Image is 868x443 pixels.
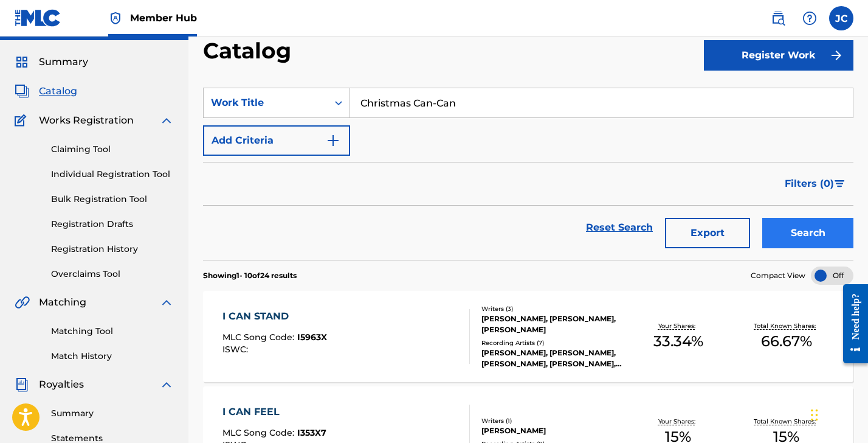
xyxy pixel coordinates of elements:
button: Add Criteria [203,125,350,156]
div: Help [797,6,822,30]
img: Matching [15,295,30,310]
iframe: Chat Widget [807,385,868,443]
button: Register Work [704,40,853,71]
div: I CAN FEEL [222,405,326,419]
div: [PERSON_NAME], [PERSON_NAME], [PERSON_NAME], [PERSON_NAME], [PERSON_NAME] [481,347,624,369]
div: Drag [811,397,818,433]
a: Reset Search [580,214,659,241]
a: Public Search [766,6,790,30]
form: Search Form [203,88,853,260]
a: I CAN STANDMLC Song Code:I5963XISWC:Writers (3)[PERSON_NAME], [PERSON_NAME], [PERSON_NAME]Recordi... [203,291,853,382]
span: Royalties [39,377,84,392]
a: Overclaims Tool [51,268,174,281]
span: Filters ( 0 ) [785,176,834,191]
a: CatalogCatalog [15,84,77,99]
span: MLC Song Code : [222,332,297,343]
span: 66.67 % [761,330,812,352]
img: Royalties [15,377,29,392]
p: Your Shares: [658,417,698,426]
img: f7272a7cc735f4ea7f67.svg [829,48,844,63]
span: 33.34 % [653,330,703,352]
span: Works Registration [39,113,134,128]
a: Bulk Registration Tool [51,193,174,206]
span: I5963X [297,332,327,343]
img: help [802,11,817,26]
img: expand [159,295,174,310]
img: MLC Logo [15,9,61,27]
span: Catalog [39,84,77,99]
button: Export [665,218,750,248]
span: ISWC : [222,344,251,355]
div: User Menu [829,6,853,30]
div: Writers ( 1 ) [481,416,624,425]
img: Top Rightsholder [108,11,123,26]
button: Filters (0) [777,169,853,199]
span: I353X7 [297,427,326,438]
div: [PERSON_NAME], [PERSON_NAME], [PERSON_NAME] [481,313,624,335]
a: Claiming Tool [51,143,174,156]
span: Compact View [751,270,805,281]
p: Total Known Shares: [754,321,819,330]
img: 9d2ae6d4665cec9f34b9.svg [326,133,340,148]
a: Matching Tool [51,325,174,338]
a: SummarySummary [15,55,88,69]
span: Summary [39,55,88,69]
iframe: Resource Center [834,274,868,374]
h2: Catalog [203,37,297,65]
p: Showing 1 - 10 of 24 results [203,270,297,281]
img: expand [159,377,174,392]
a: Individual Registration Tool [51,168,174,181]
button: Search [762,218,853,248]
div: Writers ( 3 ) [481,304,624,313]
img: Summary [15,55,29,69]
img: Works Registration [15,113,30,128]
p: Total Known Shares: [754,417,819,426]
img: expand [159,113,174,128]
span: Matching [39,295,86,310]
a: Summary [51,407,174,420]
div: I CAN STAND [222,309,327,324]
a: Match History [51,350,174,363]
img: Catalog [15,84,29,99]
div: Recording Artists ( 7 ) [481,338,624,347]
div: Work Title [211,96,320,110]
div: [PERSON_NAME] [481,425,624,436]
span: Member Hub [130,11,197,25]
a: Registration Drafts [51,218,174,231]
a: Registration History [51,243,174,256]
p: Your Shares: [658,321,698,330]
img: search [771,11,785,26]
span: MLC Song Code : [222,427,297,438]
img: filter [835,180,845,187]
